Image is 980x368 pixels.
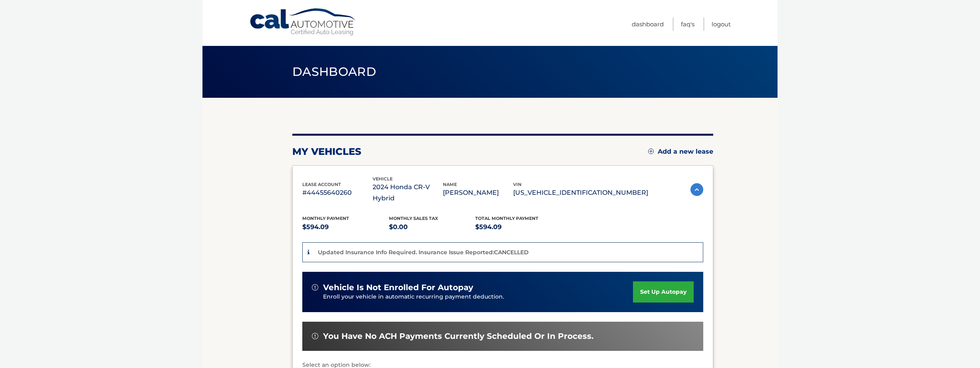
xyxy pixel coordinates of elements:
a: Logout [712,18,731,31]
p: [US_VEHICLE_IDENTIFICATION_NUMBER] [513,187,648,198]
img: accordion-active.svg [690,183,703,196]
img: alert-white.svg [312,284,318,291]
p: $594.09 [302,222,389,233]
p: $594.09 [475,222,562,233]
p: Updated Insurance Info Required. Insurance Issue Reported:CANCELLED [318,249,529,256]
a: Dashboard [632,18,664,31]
span: vehicle [373,176,393,182]
a: set up autopay [633,281,694,303]
p: 2024 Honda CR-V Hybrid [373,182,443,204]
span: vehicle is not enrolled for autopay [323,283,473,293]
a: FAQ's [681,18,694,31]
img: alert-white.svg [312,333,318,339]
p: Enroll your vehicle in automatic recurring payment deduction. [323,293,633,301]
p: #44455640260 [302,187,373,198]
p: [PERSON_NAME] [443,187,513,198]
span: lease account [302,182,341,187]
span: vin [513,182,522,187]
span: Monthly sales Tax [389,216,438,221]
h2: my vehicles [292,146,361,158]
p: $0.00 [389,222,476,233]
span: Monthly Payment [302,216,349,221]
a: Add a new lease [648,148,713,156]
span: Total Monthly Payment [475,216,538,221]
span: You have no ACH payments currently scheduled or in process. [323,331,593,341]
a: Cal Automotive [249,8,357,36]
img: add.svg [648,148,654,154]
span: Dashboard [292,64,376,79]
span: name [443,182,457,187]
